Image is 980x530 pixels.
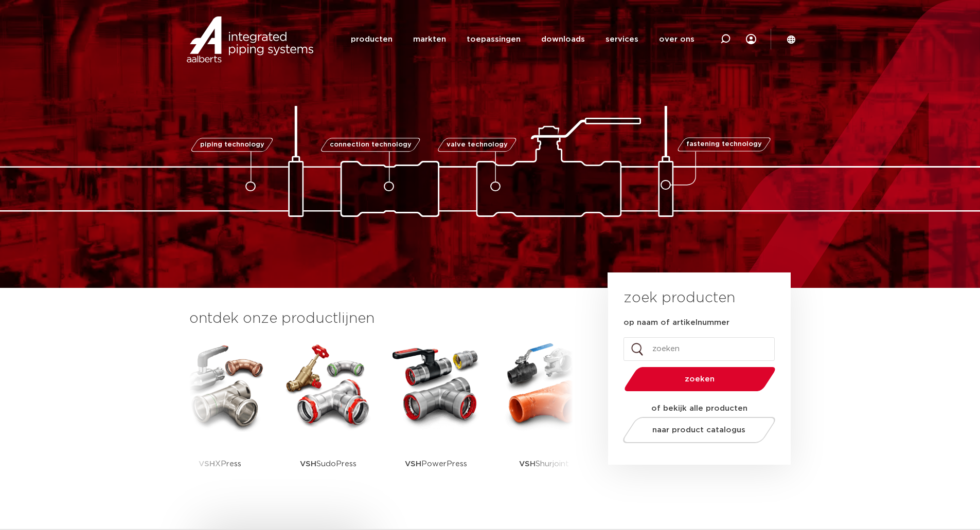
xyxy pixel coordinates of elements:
[519,432,569,496] p: Shurjoint
[282,339,375,496] a: VSHSudoPress
[519,460,536,468] strong: VSH
[447,141,508,148] span: valve technology
[541,20,585,59] a: downloads
[623,318,729,328] label: op naam of artikelnummer
[467,20,521,59] a: toepassingen
[405,432,467,496] p: PowerPress
[746,28,756,50] div: my IPS
[390,339,483,496] a: VSHPowerPress
[623,288,735,308] h3: zoek producten
[620,366,779,392] button: zoeken
[351,20,393,59] a: producten
[652,426,745,434] span: naar product catalogus
[300,432,357,496] p: SudoPress
[189,308,573,329] h3: ontdek onze productlijnen
[199,460,215,468] strong: VSH
[200,141,264,148] span: piping technology
[659,20,694,59] a: over ons
[686,141,762,148] span: fastening technology
[623,337,775,361] input: zoeken
[651,375,749,383] span: zoeken
[413,20,446,59] a: markten
[199,432,241,496] p: XPress
[300,460,316,468] strong: VSH
[651,405,747,412] strong: of bekijk alle producten
[329,141,411,148] span: connection technology
[174,339,266,496] a: VSHXPress
[498,339,591,496] a: VSHShurjoint
[351,20,694,59] nav: Menu
[605,20,638,59] a: services
[620,417,778,443] a: naar product catalogus
[405,460,421,468] strong: VSH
